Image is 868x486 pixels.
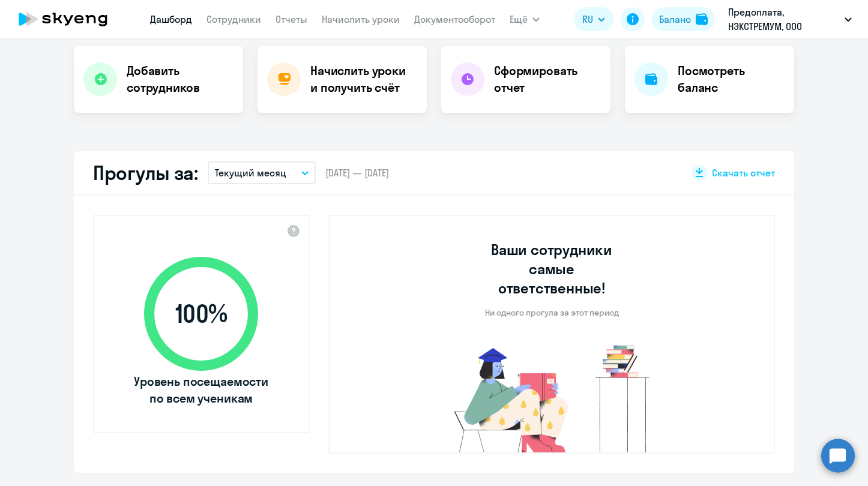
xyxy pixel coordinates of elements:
[652,7,715,31] button: Балансbalance
[215,166,286,180] p: Текущий месяц
[432,342,672,452] img: no-truants
[276,13,307,25] a: Отчеты
[494,62,601,96] h4: Сформировать отчет
[696,13,708,25] img: balance
[659,12,691,26] div: Баланс
[722,5,858,34] button: Предоплата, НЭКСТРЕМУМ, ООО
[485,307,619,318] p: Ни одного прогула за этот период
[127,62,234,96] h4: Добавить сотрудников
[728,5,840,34] p: Предоплата, НЭКСТРЕМУМ, ООО
[574,7,613,31] button: RU
[582,12,593,26] span: RU
[310,62,415,96] h4: Начислить уроки и получить счёт
[712,166,775,179] span: Скачать отчет
[206,13,261,25] a: Сотрудники
[132,373,270,407] span: Уровень посещаемости по всем ученикам
[325,166,389,179] span: [DATE] — [DATE]
[150,13,192,25] a: Дашборд
[510,7,540,31] button: Ещё
[414,13,495,25] a: Документооборот
[132,299,270,328] span: 100 %
[208,161,316,184] button: Текущий месяц
[475,240,629,298] h3: Ваши сотрудники самые ответственные!
[93,161,198,185] h2: Прогулы за:
[322,13,400,25] a: Начислить уроки
[510,12,528,26] span: Ещё
[678,62,785,96] h4: Посмотреть баланс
